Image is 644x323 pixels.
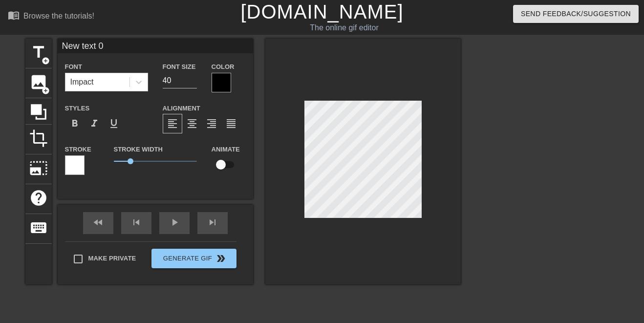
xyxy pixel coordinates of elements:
span: format_italic [88,118,100,129]
span: add_circle [42,86,50,95]
span: help [29,189,48,207]
span: Send Feedback/Suggestion [521,8,631,20]
a: [DOMAIN_NAME] [240,1,403,22]
label: Styles [65,104,90,113]
span: add_circle [42,57,50,65]
span: format_bold [69,118,81,129]
label: Stroke Width [114,145,163,154]
label: Font Size [163,62,196,72]
label: Animate [212,145,240,154]
span: double_arrow [215,253,227,264]
span: Generate Gif [155,253,232,264]
label: Font [65,62,82,72]
span: image [29,73,48,91]
div: The online gif editor [219,22,469,34]
span: format_underline [108,118,120,129]
span: Make Private [88,254,136,263]
span: fast_rewind [92,216,104,228]
span: menu_book [8,9,20,21]
span: format_align_center [186,118,198,129]
span: skip_next [207,216,218,228]
span: crop [29,129,48,148]
span: format_align_justify [225,118,237,129]
span: format_align_right [206,118,217,129]
span: skip_previous [130,216,142,228]
div: Impact [70,76,94,88]
button: Send Feedback/Suggestion [513,5,639,23]
span: format_align_left [167,118,178,129]
button: Generate Gif [151,249,236,268]
span: play_arrow [169,216,180,228]
a: Browse the tutorials! [8,9,94,24]
span: photo_size_select_large [29,159,48,177]
div: Browse the tutorials! [23,12,94,20]
label: Alignment [163,104,200,113]
label: Stroke [65,145,91,154]
span: keyboard [29,218,48,237]
span: title [29,43,48,62]
label: Color [212,62,235,72]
